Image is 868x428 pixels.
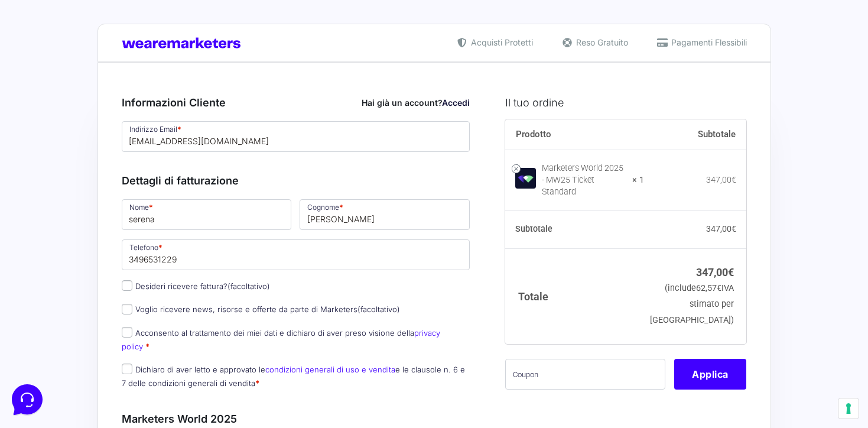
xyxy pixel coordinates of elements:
img: Marketers World 2025 - MW25 Ticket Standard [515,168,536,189]
label: Acconsento al trattamento dei miei dati e dichiaro di aver preso visione della [122,328,440,351]
bdi: 347,00 [696,266,734,278]
th: Subtotale [505,211,644,249]
h3: Marketers World 2025 [122,411,470,427]
span: € [728,266,734,278]
input: Telefono * [122,239,470,270]
button: Home [9,319,82,346]
h3: Il tuo ordine [505,95,746,111]
img: dark [19,66,43,90]
img: dark [38,66,61,90]
h2: Ciao da Marketers 👋 [9,9,199,28]
span: Pagamenti Flessibili [668,36,747,48]
input: Dichiaro di aver letto e approvato lecondizioni generali di uso e venditae le clausole n. 6 e 7 d... [122,364,132,374]
button: Aiuto [154,319,227,346]
h3: Dettagli di fatturazione [122,173,470,189]
label: Desideri ricevere fattura? [122,281,270,291]
span: Inizia una conversazione [77,106,174,116]
span: Le tue conversazioni [19,47,100,57]
input: Voglio ricevere news, risorse e offerte da parte di Marketers(facoltativo) [122,304,132,314]
p: Aiuto [182,336,199,346]
span: € [732,224,736,234]
th: Prodotto [505,119,644,150]
span: € [732,175,736,184]
button: Inizia una conversazione [19,99,217,123]
bdi: 347,00 [706,175,736,184]
input: Cognome * [300,199,470,230]
input: Indirizzo Email * [122,121,470,152]
span: 62,57 [696,283,721,293]
input: Coupon [505,359,665,390]
button: Le tue preferenze relative al consenso per le tecnologie di tracciamento [838,398,859,419]
span: Trova una risposta [19,147,92,156]
button: Applica [674,359,746,390]
span: € [717,283,721,293]
bdi: 347,00 [706,224,736,234]
p: Messaggi [102,336,134,346]
small: (include IVA stimato per [GEOGRAPHIC_DATA]) [650,283,734,325]
h3: Informazioni Cliente [122,95,470,111]
button: Messaggi [82,319,155,346]
span: Reso Gratuito [573,36,628,48]
input: Acconsento al trattamento dei miei dati e dichiaro di aver preso visione dellaprivacy policy [122,327,132,338]
strong: × 1 [632,174,644,186]
th: Totale [505,248,644,343]
label: Dichiaro di aver letto e approvato le e le clausole n. 6 e 7 delle condizioni generali di vendita [122,365,465,388]
input: Nome * [122,199,292,230]
span: Acquisti Protetti [468,36,533,48]
img: dark [57,66,80,90]
p: Home [35,336,56,346]
a: Apri Centro Assistenza [126,147,217,156]
div: Hai già un account? [362,96,470,109]
label: Voglio ricevere news, risorse e offerte da parte di Marketers [122,304,400,314]
th: Subtotale [644,119,747,150]
a: Accedi [442,98,470,108]
span: (facoltativo) [227,281,270,291]
div: Marketers World 2025 - MW25 Ticket Standard [542,163,625,198]
span: (facoltativo) [357,304,400,314]
input: Desideri ricevere fattura?(facoltativo) [122,280,132,291]
iframe: Customerly Messenger Launcher [9,382,45,417]
input: Cerca un articolo... [27,172,193,184]
a: condizioni generali di uso e vendita [265,365,395,374]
